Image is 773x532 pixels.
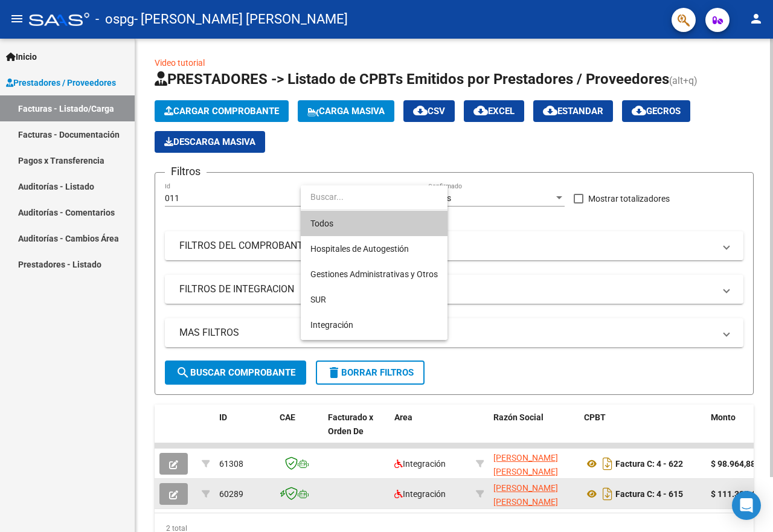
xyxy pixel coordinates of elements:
[310,295,326,304] span: SUR
[732,491,761,520] div: Open Intercom Messenger
[310,244,409,254] span: Hospitales de Autogestión
[310,320,353,330] span: Integración
[301,184,447,210] input: dropdown search
[310,269,438,279] span: Gestiones Administrativas y Otros
[310,211,438,236] span: Todos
